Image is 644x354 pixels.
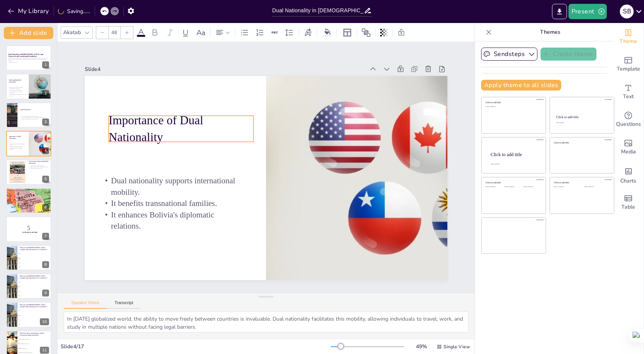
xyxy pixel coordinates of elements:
p: Legal Framework [20,109,50,111]
span: General Migration Law No. 300 [19,339,51,339]
div: 4 [42,147,49,154]
div: Layout [341,26,353,39]
div: 5 [42,176,49,183]
div: 1 [6,45,51,71]
span: 2005 [19,310,51,311]
span: 2005 [19,253,51,254]
p: Legal Aspects for Juridical Persons [8,189,49,191]
span: 2009 [19,286,51,287]
p: Conflicts of interest may arise. [29,168,49,169]
p: What year did [DEMOGRAPHIC_DATA] recognize dual nationality in its Constitution? [20,275,49,279]
span: 2009 [19,258,51,259]
span: Single View [444,344,470,350]
p: Dual nationality supports international mobility. [98,158,245,196]
div: Click to add text [584,186,608,188]
div: Click to add title [486,181,540,184]
div: 49 % [412,343,430,350]
div: Add charts and graphs [613,161,644,189]
button: Create theme [540,48,596,61]
p: 5 [8,224,49,232]
span: Questions [616,120,641,128]
div: Click to add text [504,186,522,188]
div: Click to add title [554,141,609,144]
p: What year did [DEMOGRAPHIC_DATA] recognize dual nationality in its Constitution? [20,303,49,308]
p: The concept was established in [GEOGRAPHIC_DATA]'s 2009 Constitution. [8,89,26,94]
div: 1 [42,61,49,68]
p: What year did [DEMOGRAPHIC_DATA] recognize dual nationality in its Constitution? [20,247,49,251]
button: Add slide [4,27,53,39]
span: 2015 [19,295,51,296]
div: Add text boxes [613,78,644,106]
span: Charts [620,177,636,185]
span: Template [617,65,640,73]
p: Foreign companies must comply with local laws. [8,192,49,194]
span: 2015 [19,267,51,267]
div: 7 [6,216,51,242]
p: It benefits transnational families. [8,146,26,148]
p: It enhances Bolivia's diplomatic relations. [95,192,241,229]
div: 6 [6,188,51,213]
div: 9 [6,273,51,299]
div: 2 [42,90,49,97]
button: Export to PowerPoint [552,4,567,19]
div: Add a table [613,189,644,216]
p: Themes [495,23,605,41]
p: Controversies Surrounding Dual Nationality [29,160,49,165]
span: 2012 [19,319,51,320]
span: 2015 [19,324,51,324]
p: Nationality for companies is based on incorporation. [8,191,49,192]
div: Change the overall theme [613,23,644,51]
p: This presentation explores the concept of dual nationality in [DEMOGRAPHIC_DATA], its legal frame... [8,57,49,61]
div: 2 [6,74,51,99]
div: Click to add text [486,186,503,188]
p: It benefits transnational families. [97,181,242,207]
button: Present [568,4,607,19]
span: 2012 [19,262,51,263]
div: 6 [42,204,49,211]
div: Click to add title [486,101,540,104]
div: Click to add text [554,186,578,188]
div: Click to add title [556,115,607,119]
input: Insert title [272,5,364,16]
span: Theme [619,37,637,46]
button: Speaker Notes [64,300,107,309]
p: Generated with [URL] [8,61,49,63]
div: Saving...... [58,8,90,15]
p: Which law allows naturalization without renouncing original nationality? [20,332,49,336]
span: Position [361,28,371,37]
p: Legal framework protects national interests. [8,194,49,195]
p: It enhances Bolivia's diplomatic relations. [8,147,26,150]
button: Sendsteps [481,48,537,61]
span: Immigration Law No. 123 [19,348,51,349]
strong: Dual Nationality in [DEMOGRAPHIC_DATA]: Legal Framework and Constitutional Foundations [8,53,43,57]
p: Dual nationality supports international mobility. [8,143,26,146]
div: 8 [6,245,51,270]
div: S B [620,5,634,18]
div: Get real-time input from your audience [613,106,644,133]
p: General Migration Law No. 370 facilitates naturalization. [20,117,50,119]
div: 9 [42,290,49,296]
span: General Migration Law No. 370 [19,343,51,344]
button: My Library [6,5,52,17]
div: 4 [6,131,51,156]
div: Text effects [302,26,314,39]
div: 11 [40,347,49,354]
div: Click to add body [491,163,539,165]
div: Add ready made slides [613,51,644,78]
div: Slide 4 [95,47,375,84]
div: Click to add text [556,122,607,124]
div: Click to add text [486,106,540,108]
span: Table [621,203,635,211]
div: Slide 4 / 17 [61,343,331,350]
div: Click to add text [523,186,540,188]
button: Apply theme to all slides [481,80,561,91]
p: Dual nationality offers individuals recognition by two states. [8,87,26,89]
div: Akatab [62,27,82,38]
span: Text [623,92,634,101]
div: 10 [6,302,51,327]
div: 7 [42,233,49,240]
div: 8 [42,261,49,268]
p: Understanding Dual Nationality [9,79,27,83]
span: Media [621,148,636,156]
div: 3 [6,102,51,128]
